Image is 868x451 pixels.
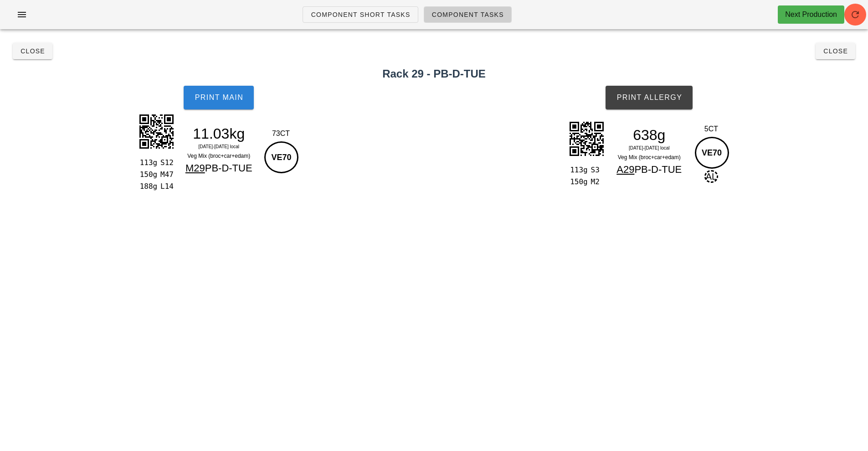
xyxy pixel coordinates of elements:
[184,86,254,109] button: Print Main
[262,128,300,139] div: 73CT
[303,6,418,23] a: Component Short Tasks
[816,43,855,59] button: Close
[138,181,157,192] div: 188g
[785,9,837,20] div: Next Production
[264,141,298,173] div: VE70
[134,109,179,154] img: AE5UgD5tzV4ZAAAAAElFTkSuQmCC
[695,137,729,169] div: VE70
[629,145,670,150] span: [DATE]-[DATE] local
[823,47,848,55] span: Close
[606,86,693,109] button: Print Allergy
[138,169,157,181] div: 150g
[157,169,175,181] div: M47
[568,176,587,188] div: 150g
[5,66,863,82] h2: Rack 29 - PB-D-TUE
[693,124,730,135] div: 5CT
[424,6,512,23] a: Component Tasks
[194,93,243,102] span: Print Main
[587,176,606,188] div: M2
[179,127,258,140] div: 11.03kg
[198,144,239,149] span: [DATE]-[DATE] local
[587,164,606,176] div: S3
[310,11,410,18] span: Component Short Tasks
[616,93,682,102] span: Print Allergy
[179,151,258,161] div: Veg Mix (broc+car+edam)
[138,157,157,169] div: 113g
[13,43,52,59] button: Close
[157,181,175,192] div: L14
[564,116,609,161] img: xdBwIQQlDbamJCNYJOjTAhBaaONCdkINjnKhBCUNtqYkI1gk6NMCEFpo40J2Qg2OcqEEJQ22piQjWCTo34AxRRTPg6lQsoAAA...
[205,162,252,174] span: PB-D-TUE
[185,162,205,174] span: M29
[634,164,682,175] span: PB-D-TUE
[616,164,634,175] span: A29
[157,157,175,169] div: S12
[610,153,689,162] div: Veg Mix (broc+car+edam)
[610,128,689,142] div: 638g
[704,170,718,183] span: AL
[568,164,587,176] div: 113g
[20,47,45,55] span: Close
[431,11,504,18] span: Component Tasks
